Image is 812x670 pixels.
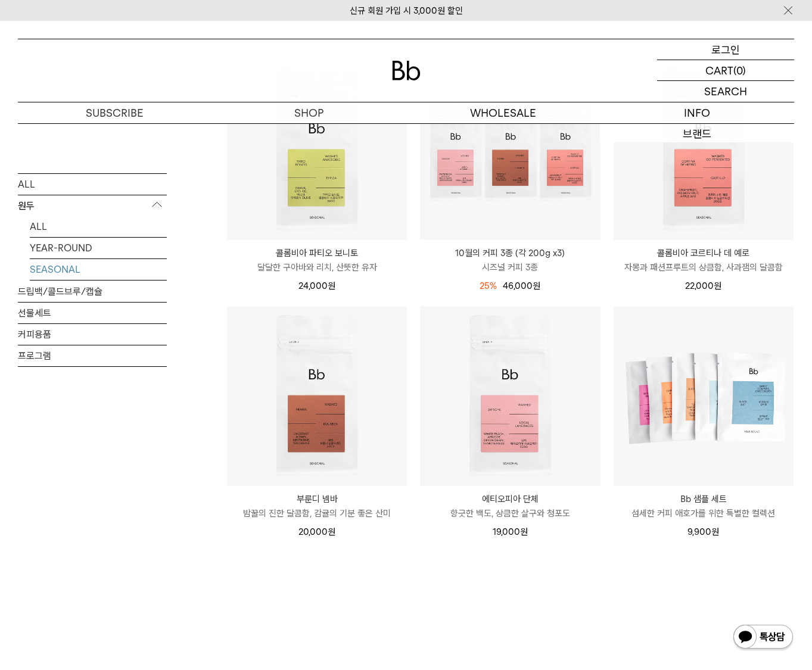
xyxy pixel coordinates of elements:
a: 커피용품 [18,323,167,344]
img: 콜롬비아 파티오 보니토 [227,60,407,240]
img: 10월의 커피 3종 (각 200g x3) [420,60,600,240]
div: 25% [480,279,497,293]
p: 10월의 커피 3종 (각 200g x3) [420,246,600,260]
p: 섬세한 커피 애호가를 위한 특별한 컬렉션 [614,506,794,521]
a: SEASONAL [30,258,167,279]
span: 원 [328,281,335,291]
p: 로그인 [711,39,740,60]
img: 로고 [392,61,421,80]
p: 콜롬비아 코르티나 데 예로 [614,246,794,260]
span: 원 [520,526,528,537]
p: INFO [600,102,794,123]
p: 에티오피아 단체 [420,492,600,506]
a: 콜롬비아 코르티나 데 예로 자몽과 패션프루트의 상큼함, 사과잼의 달콤함 [614,246,794,275]
span: 원 [533,281,540,291]
p: 달달한 구아바와 리치, 산뜻한 유자 [227,260,407,275]
span: 원 [714,281,721,291]
a: SHOP [212,102,406,123]
p: (0) [733,60,746,80]
p: 원두 [18,195,167,216]
a: ALL [30,216,167,236]
p: WHOLESALE [406,102,601,123]
a: 프로그램 [18,345,167,366]
span: 19,000 [493,526,528,537]
a: YEAR-ROUND [30,237,167,258]
a: 신규 회원 가입 시 3,000원 할인 [350,5,463,16]
p: 자몽과 패션프루트의 상큼함, 사과잼의 달콤함 [614,260,794,275]
img: 콜롬비아 코르티나 데 예로 [614,60,794,240]
span: 46,000 [503,281,540,291]
span: 원 [711,526,719,537]
a: Bb 샘플 세트 섬세한 커피 애호가를 위한 특별한 컬렉션 [614,492,794,521]
a: 드립백/콜드브루/캡슐 [18,281,167,301]
a: 10월의 커피 3종 (각 200g x3) 시즈널 커피 3종 [420,246,600,275]
a: 로그인 [657,39,794,60]
p: Bb 샘플 세트 [614,492,794,506]
p: 시즈널 커피 3종 [420,260,600,275]
p: 밤꿀의 진한 달콤함, 감귤의 기분 좋은 산미 [227,506,407,521]
p: CART [705,60,733,80]
a: 콜롬비아 파티오 보니토 달달한 구아바와 리치, 산뜻한 유자 [227,246,407,275]
img: 에티오피아 단체 [420,306,600,486]
a: 부룬디 넴바 밤꿀의 진한 달콤함, 감귤의 기분 좋은 산미 [227,492,407,521]
a: 에티오피아 단체 향긋한 백도, 상큼한 살구와 청포도 [420,492,600,521]
a: 브랜드 [600,124,794,144]
a: 선물세트 [18,302,167,323]
span: 24,000 [298,281,335,291]
p: SEARCH [704,81,747,102]
a: SUBSCRIBE [18,102,212,123]
img: 카카오톡 채널 1:1 채팅 버튼 [732,624,794,652]
p: 콜롬비아 파티오 보니토 [227,246,407,260]
img: 부룬디 넴바 [227,306,407,486]
span: 원 [328,526,335,537]
span: 20,000 [298,526,335,537]
img: Bb 샘플 세트 [614,306,794,486]
span: 9,900 [687,526,719,537]
a: ALL [18,173,167,194]
a: CART (0) [657,60,794,81]
span: 22,000 [685,281,721,291]
p: 향긋한 백도, 상큼한 살구와 청포도 [420,506,600,521]
p: 부룬디 넴바 [227,492,407,506]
